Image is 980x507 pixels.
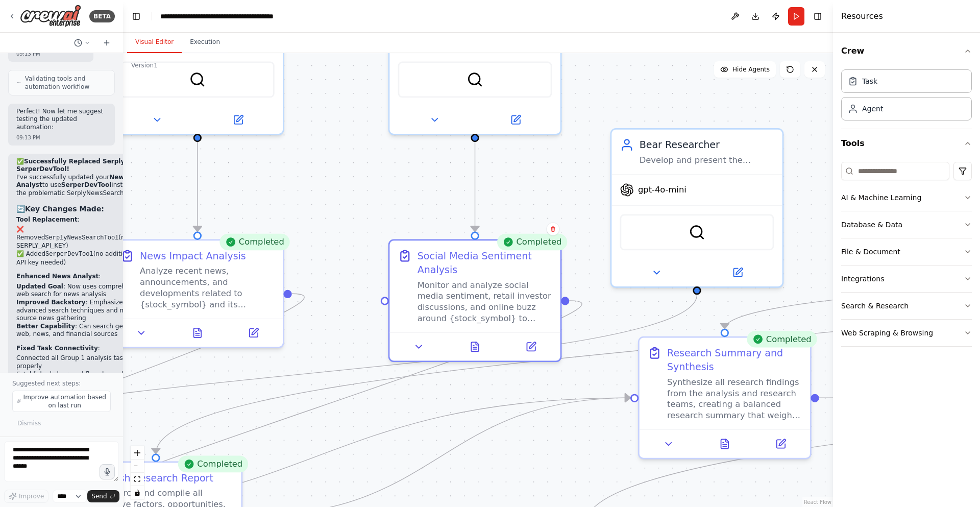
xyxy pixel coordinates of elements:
[16,216,146,224] p: :
[16,371,146,379] li: Established clear workflow dependencies
[16,226,146,250] li: ❌ Removed (required SERPLY_API_KEY)
[841,265,972,292] button: Integrations
[689,224,705,241] img: SerperDevTool
[12,391,111,412] button: Improve automation based on last run
[12,416,46,430] button: Dismiss
[841,129,972,158] button: Tools
[862,76,877,86] div: Task
[89,10,115,22] div: BETA
[841,320,972,346] button: Web Scraping & Browsing
[16,250,146,267] li: ✅ Added (no additional API key needed)
[131,486,144,499] button: toggle interactivity
[70,37,94,49] button: Switch to previous chat
[87,490,119,502] button: Send
[178,456,248,473] div: Completed
[757,436,804,452] button: Open in side panel
[16,299,86,306] strong: Improved Backstory
[100,464,115,479] button: Click to speak your automation idea
[16,158,146,174] h2: ✅
[497,234,567,251] div: Completed
[747,331,817,348] div: Completed
[841,10,883,22] h4: Resources
[91,492,107,500] span: Send
[16,174,146,198] p: I've successfully updated your to use instead of the problematic SerplyNewsSearchTool:
[99,37,115,49] button: Start a new chat
[667,346,802,374] div: Research Summary and Synthesis
[695,436,754,452] button: View output
[16,345,98,352] strong: Fixed Task Connectivity
[45,251,93,258] code: SerperDevTool
[17,419,41,427] span: Dismiss
[698,264,777,281] button: Open in side panel
[16,216,78,223] strong: Tool Replacement
[111,239,284,348] div: CompletedNews Impact AnalysisAnalyze recent news, announcements, and developments related to {sto...
[610,128,784,288] div: Bear ResearcherDevelop and present the strongest bearish case against investing in {stock_symbol}...
[667,377,802,421] div: Synthesize all research findings from the analysis and research teams, creating a balanced resear...
[841,211,972,238] button: Database & Data
[638,336,812,460] div: CompletedResearch Summary and SynthesisSynthesize all research findings from the analysis and res...
[16,283,146,299] li: : Now uses comprehensive web search for news analysis
[16,204,146,214] h3: 🔄
[127,32,182,53] button: Visual Editor
[189,71,206,88] img: SerperDevTool
[841,238,972,265] button: File & Document
[16,273,146,281] p: :
[182,32,228,53] button: Execution
[230,325,277,342] button: Open in side panel
[19,492,44,500] span: Improve
[25,75,106,91] span: Validating tools and automation workflow
[841,158,972,355] div: Tools
[841,293,972,319] button: Search & Research
[811,9,825,23] button: Hide right sidebar
[804,499,831,505] a: React Flow attribution
[20,5,81,28] img: Logo
[16,50,85,58] div: 09:13 PM
[4,490,48,503] button: Improve
[45,234,118,242] code: SerplyNewsSearchTool
[12,379,111,388] p: Suggested next steps:
[841,65,972,129] div: Crew
[418,249,552,277] div: Social Media Sentiment Analysis
[16,345,146,353] p: :
[418,279,552,324] div: Monitor and analyze social media sentiment, retail investor discussions, and online buzz around {...
[190,142,204,231] g: Edge from db954b7a-365a-4012-8b70-36097307e6fb to eb44bc73-3e03-4df6-a72d-73de79d3e79e
[468,142,482,231] g: Edge from a36bfacf-f547-4cf9-a96a-e0643e82fa4d to 20bca918-8478-4a23-98d1-527c492e93b2
[219,234,290,251] div: Completed
[168,325,227,342] button: View output
[61,181,111,188] strong: SerperDevTool
[16,158,142,173] strong: Successfully Replaced Serply with SerperDevTool!
[140,249,246,263] div: News Impact Analysis
[16,323,75,330] strong: Better Capability
[16,108,107,132] p: Perfect! Now let me suggest testing the updated automation:
[23,393,106,409] span: Improve automation based on last run
[99,471,213,485] div: Bullish Research Report
[199,111,278,128] button: Open in side panel
[638,184,687,196] span: gpt-4o-mini
[131,446,144,460] button: zoom in
[131,446,144,499] div: React Flow controls
[714,61,776,78] button: Hide Agents
[640,155,774,166] div: Develop and present the strongest bearish case against investing in {stock_symbol}, identifying a...
[16,354,146,370] li: Connected all Group 1 analysis tasks properly
[16,134,107,141] div: 09:13 PM
[131,61,158,69] div: Version 1
[25,205,104,213] strong: Key Changes Made:
[819,391,873,405] g: Edge from 71613372-b739-484d-ac45-6a560c0be06f to 7fac9b76-9b96-440b-a479-b4c187d13219
[129,9,143,23] button: Hide left sidebar
[16,323,146,339] li: : Can search general web, news, and financial sources
[160,11,275,21] nav: breadcrumb
[841,37,972,65] button: Crew
[640,138,774,152] div: Bear Researcher
[16,273,99,280] strong: Enhanced News Analyst
[476,111,555,128] button: Open in side panel
[16,299,146,323] li: : Emphasizes advanced search techniques and multi-source news gathering
[467,71,483,88] img: SerperDevTool
[131,473,144,486] button: fit view
[507,339,555,355] button: Open in side panel
[131,460,144,473] button: zoom out
[546,223,559,236] button: Delete node
[16,174,128,189] strong: News Analyst
[862,104,883,114] div: Agent
[16,283,63,290] strong: Updated Goal
[388,239,562,363] div: CompletedSocial Media Sentiment AnalysisMonitor and analyze social media sentiment, retail invest...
